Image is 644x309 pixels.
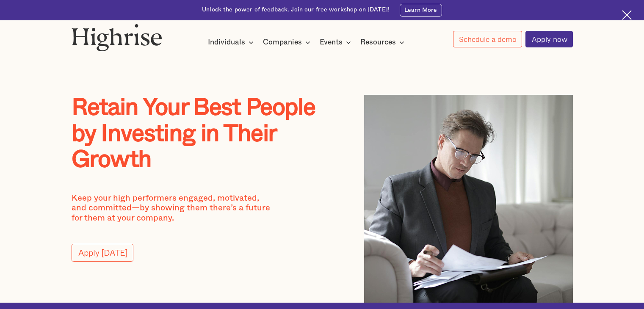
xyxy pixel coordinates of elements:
[72,244,133,262] a: Apply [DATE]
[202,6,390,14] div: Unlock the power of feedback. Join our free workshop on [DATE]!
[320,37,354,47] div: Events
[525,31,572,48] a: Apply now
[622,10,632,20] img: Cross icon
[453,31,522,47] a: Schedule a demo
[263,37,302,47] div: Companies
[360,37,407,47] div: Resources
[208,37,256,47] div: Individuals
[72,24,162,51] img: Highrise logo
[208,37,245,47] div: Individuals
[400,4,442,17] a: Learn More
[72,193,275,223] p: Keep your high performers engaged, motivated, and committed—by showing them there’s a future for ...
[320,37,343,47] div: Events
[72,96,315,171] strong: Retain Your Best People by Investing in Their Growth
[360,37,396,47] div: Resources
[263,37,313,47] div: Companies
